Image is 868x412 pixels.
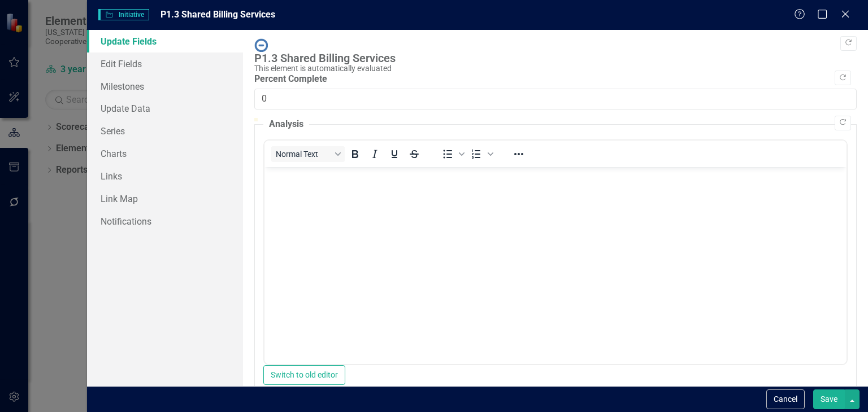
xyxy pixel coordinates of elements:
legend: Analysis [263,118,309,131]
button: Block Normal Text [271,146,345,162]
a: Update Fields [87,30,243,52]
button: Italic [365,146,384,162]
button: Underline [385,146,404,162]
a: Edit Fields [87,52,243,75]
span: Normal Text [276,150,331,159]
button: Bold [345,146,364,162]
a: Series [87,120,243,142]
a: Update Data [87,97,243,120]
button: Cancel [766,389,805,409]
a: Notifications [87,210,243,233]
label: Percent Complete [254,73,857,86]
img: No Information [254,38,268,52]
button: Switch to old editor [263,365,345,385]
div: Bullet list [438,146,466,162]
button: Strikethrough [405,146,424,162]
button: Save [813,389,845,409]
span: P1.3 Shared Billing Services [160,9,275,20]
div: P1.3 Shared Billing Services [254,52,851,64]
a: Charts [87,142,243,165]
div: This element is automatically evaluated [254,64,851,73]
button: Reveal or hide additional toolbar items [509,146,528,162]
span: Initiative [98,9,149,20]
iframe: Rich Text Area [264,167,847,364]
a: Milestones [87,75,243,98]
a: Link Map [87,187,243,210]
a: Links [87,165,243,187]
div: Numbered list [467,146,495,162]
